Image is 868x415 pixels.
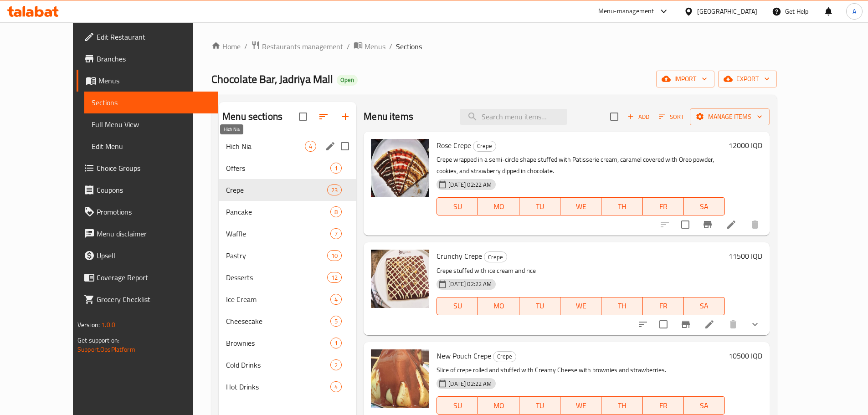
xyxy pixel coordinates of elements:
[219,157,356,179] div: Offers1
[77,334,119,346] span: Get support on:
[684,197,725,215] button: SA
[437,297,478,315] button: SU
[564,299,598,313] span: WE
[598,6,654,17] div: Menu-management
[605,200,639,213] span: TH
[262,41,343,52] span: Restaurants management
[77,288,218,310] a: Grocery Checklist
[222,110,282,123] h2: Menu sections
[84,135,218,157] a: Edit Menu
[98,75,211,86] span: Menus
[601,297,642,315] button: TH
[77,157,218,179] a: Choice Groups
[219,266,356,288] div: Desserts12
[722,313,744,335] button: delete
[219,376,356,398] div: Hot Drinks4
[704,319,715,330] a: Edit menu item
[330,206,342,217] div: items
[445,379,495,388] span: [DATE] 02:22 AM
[97,31,211,42] span: Edit Restaurant
[653,110,690,124] span: Sort items
[482,299,515,313] span: MO
[750,319,760,330] svg: Show Choices
[77,201,218,223] a: Promotions
[226,359,330,370] div: Cold Drinks
[643,297,684,315] button: FR
[473,141,496,152] div: Crepe
[697,6,757,16] div: [GEOGRAPHIC_DATA]
[330,294,342,305] div: items
[684,396,725,415] button: SA
[347,41,350,52] li: /
[441,399,474,412] span: SU
[473,141,496,151] span: Crepe
[564,200,598,213] span: WE
[656,71,714,87] button: import
[226,316,330,327] div: Cheesecake
[219,354,356,376] div: Cold Drinks2
[729,349,762,362] h6: 10500 IQD
[478,197,519,215] button: MO
[690,108,770,125] button: Manage items
[437,349,491,363] span: New Pouch Crepe
[219,288,356,310] div: Ice Cream4
[226,272,327,283] div: Desserts
[560,297,601,315] button: WE
[482,200,515,213] span: MO
[84,92,218,113] a: Sections
[371,139,429,197] img: Rose Crepe
[330,316,342,327] div: items
[744,313,766,335] button: show more
[519,396,560,415] button: TU
[744,214,766,236] button: delete
[647,299,680,313] span: FR
[226,206,330,217] span: Pancake
[654,315,673,334] span: Select to update
[313,106,334,128] span: Sort sections
[445,280,495,288] span: [DATE] 02:22 AM
[478,396,519,415] button: MO
[371,250,429,308] img: Crunchy Crepe
[371,349,429,408] img: New Pouch Crepe
[219,245,356,266] div: Pastry10
[219,332,356,354] div: Brownies1
[226,338,330,348] span: Brownies
[97,228,211,239] span: Menu disclaimer
[226,294,330,305] span: Ice Cream
[560,197,601,215] button: WE
[354,41,385,52] a: Menus
[688,399,721,412] span: SA
[601,396,642,415] button: TH
[697,214,719,236] button: Branch-specific-item
[624,110,653,124] span: Add item
[331,383,341,391] span: 4
[663,73,707,85] span: import
[97,294,211,305] span: Grocery Checklist
[519,297,560,315] button: TU
[441,299,474,313] span: SU
[493,351,516,362] span: Crepe
[331,208,341,216] span: 8
[330,338,342,348] div: items
[560,396,601,415] button: WE
[226,184,327,195] div: Crepe
[853,6,856,16] span: A
[219,201,356,223] div: Pancake8
[219,179,356,201] div: Crepe23
[334,106,356,128] button: Add section
[632,313,654,335] button: sort-choices
[523,200,557,213] span: TU
[226,163,330,174] span: Offers
[77,70,218,92] a: Menus
[330,163,342,174] div: items
[97,184,211,195] span: Coupons
[601,197,642,215] button: TH
[675,313,697,335] button: Branch-specific-item
[441,200,474,213] span: SU
[330,381,342,392] div: items
[445,180,495,189] span: [DATE] 02:22 AM
[77,245,218,266] a: Upsell
[688,299,721,313] span: SA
